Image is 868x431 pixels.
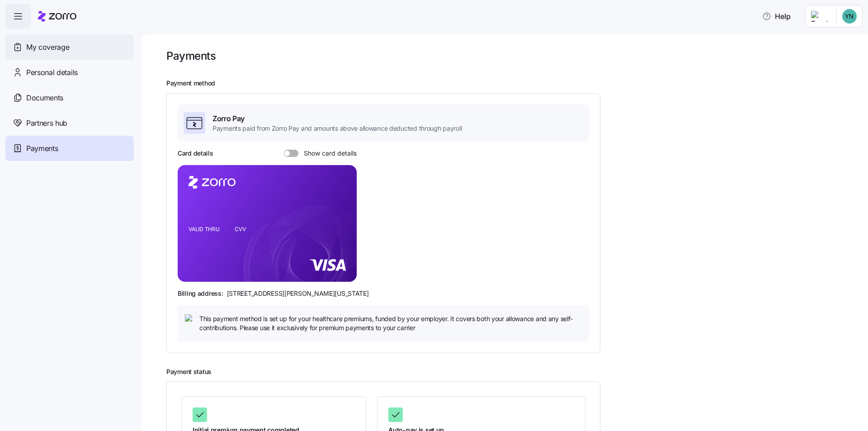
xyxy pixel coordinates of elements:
tspan: CVV [235,226,246,232]
span: My coverage [26,42,69,53]
button: Help [755,7,798,25]
span: Help [762,11,791,22]
span: [STREET_ADDRESS][PERSON_NAME][US_STATE] [227,289,369,298]
img: 321c9fc16ec5069faeedc6b09d75f8cf [842,9,857,24]
h1: Payments [166,49,216,63]
img: icon bulb [185,314,196,325]
span: This payment method is set up for your healthcare premiums, funded by your employer. It covers bo... [199,314,582,333]
span: Payments [26,143,58,154]
a: Partners hub [5,110,134,136]
span: Documents [26,92,63,104]
img: Employer logo [811,11,829,22]
h3: Card details [178,149,213,158]
a: Documents [5,85,134,110]
tspan: VALID THRU [189,226,220,232]
span: Personal details [26,67,78,78]
a: Payments [5,136,134,161]
span: Show card details [298,150,357,157]
a: Personal details [5,60,134,85]
h2: Payment status [166,368,855,376]
h2: Payment method [166,79,855,88]
span: Partners hub [26,118,67,129]
span: Billing address: [178,289,223,298]
span: Payments paid from Zorro Pay and amounts above allowance deducted through payroll [212,124,462,133]
span: Zorro Pay [212,113,462,124]
a: My coverage [5,34,134,60]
